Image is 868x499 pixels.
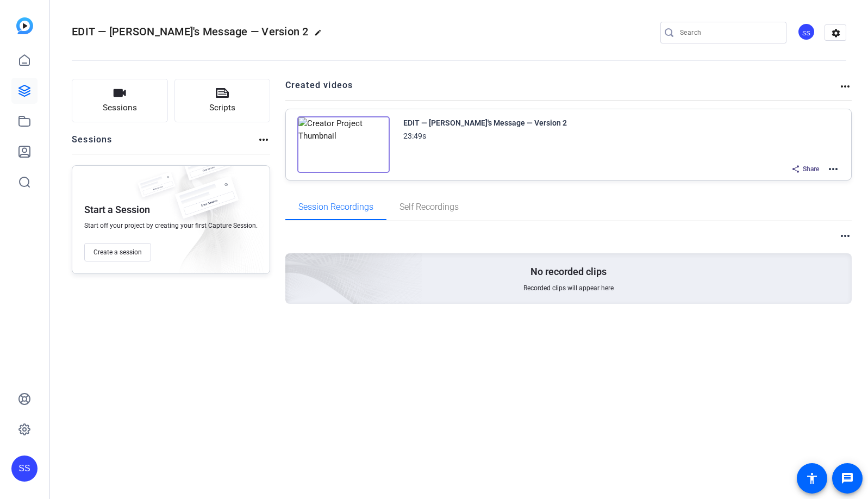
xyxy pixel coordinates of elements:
mat-icon: more_horiz [827,163,840,176]
img: embarkstudio-empty-session.png [164,146,423,382]
img: embarkstudio-empty-session.png [159,163,264,279]
button: Create a session [84,243,151,261]
mat-icon: accessibility [805,472,819,485]
img: fake-session.png [132,172,181,204]
input: Search [680,26,778,39]
p: Start a Session [84,203,150,216]
img: fake-session.png [177,149,236,189]
img: blue-gradient.svg [16,17,33,34]
span: Session Recordings [298,203,373,211]
mat-icon: more_horiz [257,133,270,146]
span: Self Recordings [399,203,459,211]
ngx-avatar: Studio Support [797,23,816,42]
div: EDIT — [PERSON_NAME]'s Message — Version 2 [403,116,567,129]
span: Recorded clips will appear here [523,284,614,292]
button: Scripts [174,79,271,122]
div: SS [11,456,38,482]
p: No recorded clips [530,265,607,278]
mat-icon: edit [314,29,327,42]
img: Creator Project Thumbnail [297,116,390,173]
mat-icon: more_horiz [839,80,852,93]
span: Start off your project by creating your first Capture Session. [84,221,258,230]
span: Share [803,165,819,173]
div: 23:49s [403,129,426,142]
span: Sessions [103,102,137,114]
img: fake-session.png [166,177,247,230]
span: Create a session [93,248,142,257]
h2: Created videos [285,79,839,100]
span: EDIT — [PERSON_NAME]'s Message — Version 2 [72,25,309,38]
mat-icon: more_horiz [839,229,852,242]
button: Sessions [72,79,168,122]
mat-icon: message [841,472,854,485]
span: Scripts [209,102,235,114]
div: SS [797,23,815,41]
mat-icon: settings [825,25,847,41]
h2: Sessions [72,133,113,154]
